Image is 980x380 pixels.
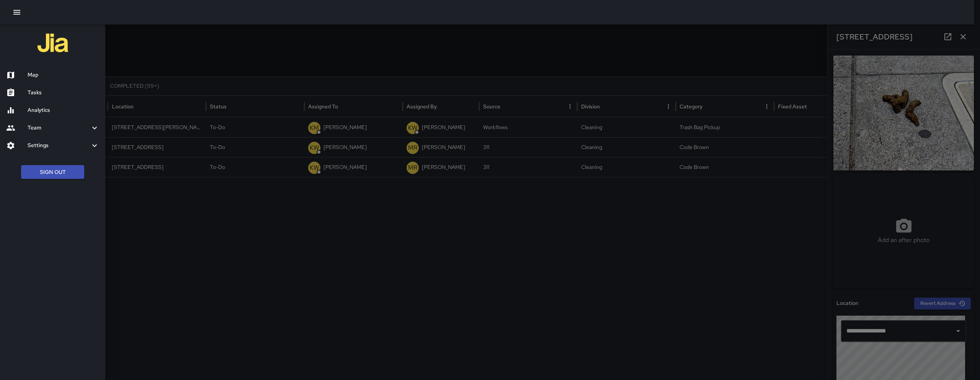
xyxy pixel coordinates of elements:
h6: Analytics [28,106,99,115]
img: jia-logo [38,28,68,58]
h6: Team [28,124,90,132]
h6: Settings [28,141,90,150]
button: Sign Out [21,165,84,179]
h6: Tasks [28,88,99,97]
h6: Map [28,71,99,79]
